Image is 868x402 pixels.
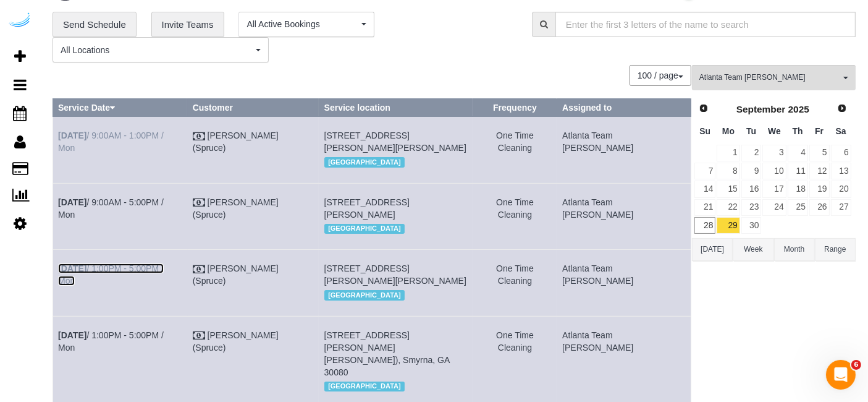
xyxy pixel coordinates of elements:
[788,145,808,161] a: 4
[324,221,468,237] div: Location
[809,181,830,197] a: 19
[557,183,691,249] td: Assigned to
[815,238,856,261] button: Range
[319,250,473,316] td: Service location
[193,132,205,141] i: Check Payment
[193,265,205,274] i: Check Payment
[694,163,715,179] a: 7
[53,37,269,62] button: All Locations
[187,183,319,249] td: Customer
[741,181,762,197] a: 16
[324,157,405,167] span: [GEOGRAPHIC_DATA]
[722,126,735,136] span: Monday
[768,126,781,136] span: Wednesday
[58,130,164,153] a: [DATE]/ 9:00AM - 1:00PM / Mon
[473,183,557,249] td: Frequency
[324,330,450,377] span: [STREET_ADDRESS][PERSON_NAME][PERSON_NAME]), Smyrna, GA 30080
[788,181,808,197] a: 18
[831,145,851,161] a: 6
[187,117,319,183] td: Customer
[717,199,739,216] a: 22
[717,163,739,179] a: 8
[793,126,803,136] span: Thursday
[741,199,762,216] a: 23
[831,181,851,197] a: 20
[692,65,856,90] button: Atlanta Team [PERSON_NAME]
[324,290,405,300] span: [GEOGRAPHIC_DATA]
[193,199,205,207] i: Check Payment
[58,263,164,286] a: [DATE]/ 1:00PM - 5:00PM / Mon
[238,12,374,37] button: All Active Bookings
[7,12,32,30] a: Automaid Logo
[630,65,691,86] nav: Pagination navigation
[324,154,468,170] div: Location
[324,382,405,391] span: [GEOGRAPHIC_DATA]
[833,100,851,118] a: Next
[193,330,279,353] a: [PERSON_NAME] (Spruce)
[151,12,224,38] a: Invite Teams
[324,224,405,234] span: [GEOGRAPHIC_DATA]
[836,126,846,136] span: Saturday
[809,145,830,161] a: 5
[809,163,830,179] a: 12
[324,378,468,395] div: Location
[324,130,466,153] span: [STREET_ADDRESS][PERSON_NAME][PERSON_NAME]
[187,250,319,316] td: Customer
[193,197,279,220] a: [PERSON_NAME] (Spruce)
[58,263,86,273] b: [DATE]
[630,65,691,86] button: 100 / page
[58,330,86,340] b: [DATE]
[53,250,188,316] td: Schedule date
[733,238,773,261] button: Week
[788,104,809,114] span: 2025
[762,199,786,216] a: 24
[193,130,279,153] a: [PERSON_NAME] (Spruce)
[762,145,786,161] a: 3
[694,199,715,216] a: 21
[699,126,710,136] span: Sunday
[788,199,808,216] a: 25
[788,163,808,179] a: 11
[831,163,851,179] a: 13
[246,18,358,30] span: All Active Bookings
[717,217,739,234] a: 29
[774,238,815,261] button: Month
[61,44,253,56] span: All Locations
[694,217,715,234] a: 28
[741,145,762,161] a: 2
[699,103,709,113] span: Prev
[557,117,691,183] td: Assigned to
[815,126,824,136] span: Friday
[762,181,786,197] a: 17
[809,199,830,216] a: 26
[324,287,468,303] div: Location
[692,238,733,261] button: [DATE]
[193,331,205,340] i: Check Payment
[58,197,86,207] b: [DATE]
[717,145,739,161] a: 1
[53,117,188,183] td: Schedule date
[694,181,715,197] a: 14
[319,99,473,117] th: Service location
[473,99,557,117] th: Frequency
[699,72,840,83] span: Atlanta Team [PERSON_NAME]
[851,360,861,370] span: 6
[473,250,557,316] td: Frequency
[717,181,739,197] a: 15
[741,217,762,234] a: 30
[557,250,691,316] td: Assigned to
[53,183,188,249] td: Schedule date
[319,183,473,249] td: Service location
[324,197,410,220] span: [STREET_ADDRESS][PERSON_NAME]
[741,163,762,179] a: 9
[736,104,786,114] span: September
[187,99,319,117] th: Customer
[695,100,712,118] a: Prev
[826,360,856,390] iframe: Intercom live chat
[319,117,473,183] td: Service location
[58,197,164,220] a: [DATE]/ 9:00AM - 5:00PM / Mon
[53,99,188,117] th: Service Date
[193,263,279,286] a: [PERSON_NAME] (Spruce)
[53,12,137,38] a: Send Schedule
